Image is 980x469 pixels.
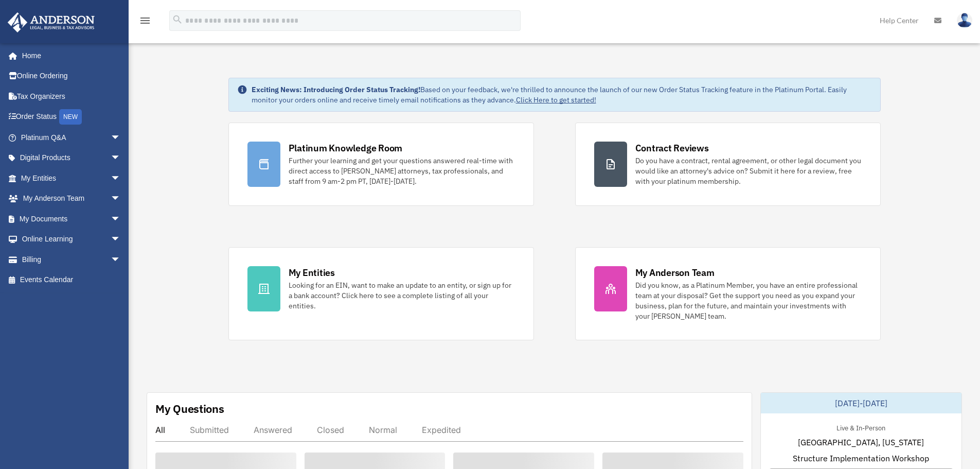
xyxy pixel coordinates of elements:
i: menu [139,14,151,27]
div: Closed [317,425,344,435]
a: Online Learningarrow_drop_down [7,229,136,250]
div: Further your learning and get your questions answered real-time with direct access to [PERSON_NAM... [289,155,515,186]
a: My Documentsarrow_drop_down [7,209,136,229]
a: Platinum Knowledge Room Further your learning and get your questions answered real-time with dire... [228,123,534,206]
div: My Anderson Team [635,266,715,279]
a: Tax Organizers [7,86,136,107]
div: My Entities [289,266,335,279]
a: My Anderson Teamarrow_drop_down [7,188,136,209]
div: Expedited [422,425,461,435]
div: Normal [369,425,397,435]
span: arrow_drop_down [111,249,131,270]
strong: Exciting News: Introducing Order Status Tracking! [252,85,420,94]
a: My Entitiesarrow_drop_down [7,168,136,188]
div: Did you know, as a Platinum Member, you have an entire professional team at your disposal? Get th... [635,280,862,321]
div: My Questions [155,401,224,416]
a: My Anderson Team Did you know, as a Platinum Member, you have an entire professional team at your... [575,247,881,340]
div: Answered [254,425,292,435]
div: Platinum Knowledge Room [289,142,403,154]
a: menu [139,18,151,27]
a: Platinum Q&Aarrow_drop_down [7,127,136,148]
a: Click Here to get started! [516,95,596,105]
span: [GEOGRAPHIC_DATA], [US_STATE] [798,436,924,448]
span: arrow_drop_down [111,127,131,148]
a: Billingarrow_drop_down [7,249,136,270]
span: arrow_drop_down [111,148,131,169]
div: Submitted [190,425,229,435]
span: Structure Implementation Workshop [793,452,929,464]
div: Based on your feedback, we're thrilled to announce the launch of our new Order Status Tracking fe... [252,84,872,105]
a: Contract Reviews Do you have a contract, rental agreement, or other legal document you would like... [575,123,881,206]
a: My Entities Looking for an EIN, want to make an update to an entity, or sign up for a bank accoun... [228,247,534,340]
div: [DATE]-[DATE] [761,393,961,413]
div: Contract Reviews [635,142,709,154]
div: Live & In-Person [828,422,894,432]
a: Online Ordering [7,66,136,86]
img: User Pic [957,13,972,28]
div: All [155,425,165,435]
div: Looking for an EIN, want to make an update to an entity, or sign up for a bank account? Click her... [289,280,515,311]
img: Anderson Advisors Platinum Portal [5,12,98,32]
span: arrow_drop_down [111,229,131,250]
span: arrow_drop_down [111,188,131,210]
a: Events Calendar [7,270,136,290]
span: arrow_drop_down [111,209,131,230]
a: Digital Productsarrow_drop_down [7,148,136,168]
span: arrow_drop_down [111,168,131,189]
i: search [172,14,183,25]
a: Order StatusNEW [7,107,136,128]
div: NEW [59,109,82,125]
div: Do you have a contract, rental agreement, or other legal document you would like an attorney's ad... [635,155,862,186]
a: Home [7,45,131,66]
